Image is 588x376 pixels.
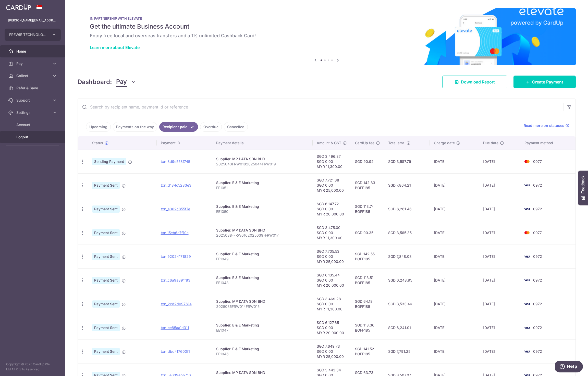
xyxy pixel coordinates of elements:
img: Bank Card [522,301,532,307]
img: Bank Card [522,277,532,283]
a: txn_e362c855f7e [161,207,190,211]
td: [DATE] [479,221,520,245]
td: [DATE] [479,292,520,316]
td: SGD 6,127.65 SGD 0.00 MYR 20,000.00 [313,316,351,339]
a: txn_c6a9a891f83 [161,278,190,282]
a: txn_dbd4f7600f1 [161,349,190,354]
a: Create Payment [513,76,576,88]
td: [DATE] [430,268,479,292]
td: [DATE] [479,173,520,197]
td: SGD 90.92 [351,150,384,173]
img: Bank Card [522,182,532,188]
img: Bank Card [522,206,532,212]
a: Download Report [442,76,507,88]
td: [DATE] [430,245,479,268]
p: EE1046 [216,351,309,357]
span: Payment Sent [92,205,120,213]
span: Settings [16,110,50,115]
h4: Dashboard: [78,77,112,87]
td: SGD 3,587.79 [384,150,430,173]
td: SGD 7,705.53 SGD 0.00 MYR 25,000.00 [313,245,351,268]
div: Supplier. MP DATA SDN BHD [216,299,309,304]
td: [DATE] [479,150,520,173]
span: 0972 [533,278,542,282]
td: [DATE] [430,221,479,245]
a: txn_92024171829 [161,254,191,259]
span: Pay [116,77,127,87]
span: Payment Sent [92,324,120,331]
iframe: Opens a widget where you can find more information [555,361,583,373]
button: FREWIE TECHNOLOGIES PTE. LTD. [5,29,61,41]
td: SGD 7,864.21 [384,173,430,197]
span: Payment Sent [92,348,120,355]
span: Download Report [461,79,495,85]
span: Charge date [434,140,455,145]
td: SGD 7,721.38 SGD 0.00 MYR 25,000.00 [313,173,351,197]
div: Supplier. E & E Marketing [216,346,309,351]
span: Due date [483,140,498,145]
td: [DATE] [479,268,520,292]
img: Bank Card [522,230,532,236]
img: Bank Card [522,348,532,355]
td: [DATE] [430,150,479,173]
a: Payments on the way [113,122,157,132]
td: [DATE] [479,316,520,339]
td: SGD 142.83 BOFF185 [351,173,384,197]
td: [DATE] [430,197,479,221]
p: [PERSON_NAME][EMAIL_ADDRESS][DOMAIN_NAME] [8,18,57,23]
span: Pay [16,61,50,66]
a: txn_8d9e558f745 [161,159,190,164]
td: SGD 6,147.72 SGD 0.00 MYR 20,000.00 [313,197,351,221]
span: Payment Sent [92,277,120,284]
span: Account [16,122,50,127]
span: 0972 [533,207,542,211]
a: Cancelled [224,122,248,132]
input: Search by recipient name, payment id or reference [78,99,563,115]
h5: Get the ultimate Business Account [90,22,563,31]
span: Collect [16,73,50,78]
span: 0972 [533,325,542,330]
span: Sending Payment [92,158,126,165]
td: SGD 6,135.44 SGD 0.00 MYR 20,000.00 [313,268,351,292]
p: EE1048 [216,280,309,285]
td: SGD 7,649.73 SGD 0.00 MYR 25,000.00 [313,339,351,363]
td: [DATE] [430,173,479,197]
div: Supplier. E & E Marketing [216,251,309,257]
img: Bank Card [522,253,532,260]
span: Payment Sent [92,229,120,236]
span: Payment Sent [92,253,120,260]
div: Supplier. E & E Marketing [216,204,309,209]
img: Bank Card [522,159,532,165]
span: 0077 [533,231,542,235]
td: [DATE] [430,316,479,339]
div: Supplier. MP DATA SDN BHD [216,370,309,375]
a: Learn more about Elevate [90,45,140,50]
td: SGD 3,496.87 SGD 0.00 MYR 11,300.00 [313,150,351,173]
div: Supplier. E & E Marketing [216,323,309,328]
p: IN PARTNERSHIP WITH ELEVATE [90,16,563,20]
td: SGD 6,261.46 [384,197,430,221]
td: SGD 90.35 [351,221,384,245]
span: Read more on statuses [524,123,564,128]
th: Payment details [212,136,313,150]
a: Recipient paid [159,122,198,132]
td: [DATE] [430,292,479,316]
td: SGD 6,248.95 [384,268,430,292]
th: Payment ID [157,136,212,150]
td: SGD 142.55 BOFF185 [351,245,384,268]
td: SGD 3,533.46 [384,292,430,316]
a: Overdue [200,122,222,132]
span: Feedback [581,176,585,193]
span: 0972 [533,254,542,259]
span: 0972 [533,302,542,306]
td: SGD 7,791.25 [384,339,430,363]
a: Read more on statuses [524,123,569,128]
p: EE1050 [216,209,309,214]
span: Create Payment [532,79,563,85]
a: Upcoming [86,122,111,132]
th: Payment method [520,136,575,150]
span: FREWIE TECHNOLOGIES PTE. LTD. [9,32,47,37]
span: Refer & Save [16,86,50,91]
td: SGD 6,241.01 [384,316,430,339]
